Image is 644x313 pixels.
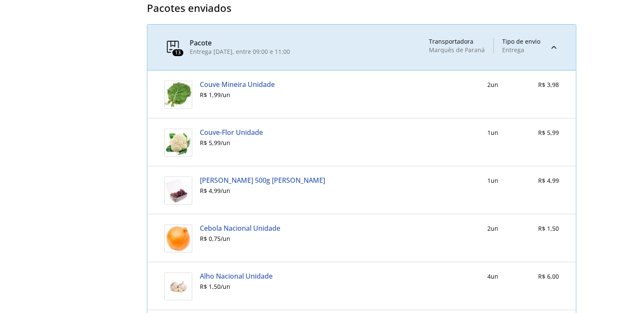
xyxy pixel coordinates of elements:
span: R$ 4,99 [538,176,559,184]
span: 13 [175,50,181,56]
img: Couve-Flor Unidade [164,129,192,156]
img: Uva Rosada Embalada 500g Uva Rosada Embalada [164,176,192,204]
img: Couve Mineira Unidade [164,81,192,109]
a: [PERSON_NAME] 500g [PERSON_NAME] [200,176,325,184]
span: R$ 3,98 [538,81,559,89]
div: Transportadora [429,38,485,45]
h3: Pacotes enviados [147,2,576,14]
div: R$ 5,99 / un [200,140,263,146]
div: R$ 4,99 / un [200,187,325,194]
div: 1 un [487,176,498,185]
a: Couve-Flor Unidade [200,129,263,136]
div: Pacote [190,39,290,47]
div: 2 un [487,224,498,233]
div: Tipo de envio [502,38,540,45]
img: Alho Nacional Unidade [164,272,192,300]
span: R$ 6,00 [538,272,559,280]
a: Couve Mineira Unidade [200,81,275,88]
summary: 13PacoteEntrega [DATE], entre 09:00 e 11:00TransportadoraMarquês de ParanáTipo de envioEntrega [147,25,576,70]
div: R$ 1,50 / un [200,283,273,290]
a: Alho Nacional Unidade [200,272,273,280]
div: Marquês de Paraná [429,47,485,53]
div: 4 un [487,272,498,281]
div: 1 un [487,129,498,137]
span: R$ 1,50 [538,224,559,232]
div: Entrega [DATE], entre 09:00 e 11:00 [190,48,290,55]
img: Cebola Nacional Unidade [164,224,192,252]
div: R$ 1,99 / un [200,92,275,98]
div: Entrega [502,47,540,53]
div: R$ 0,75 / un [200,235,280,242]
a: Cebola Nacional Unidade [200,224,280,232]
div: 2 un [487,81,498,89]
span: R$ 5,99 [538,129,559,137]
